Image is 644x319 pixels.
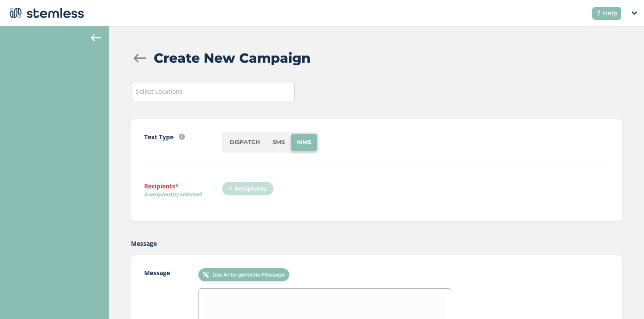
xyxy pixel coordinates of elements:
[7,4,84,22] img: logo-dark-0685b13c.svg
[603,9,618,18] span: Help
[179,134,185,140] img: icon-info-236977d2.svg
[91,34,101,41] img: icon-arrow-back-accent-c549486e.svg
[154,48,311,68] h2: Create New Campaign
[131,239,157,248] label: Message
[136,87,183,96] span: Select Locations
[600,277,644,319] iframe: Chat Widget
[266,134,291,151] li: SMS
[632,11,637,15] img: icon_down-arrow-small-66adaf34.svg
[291,134,317,151] li: MMS
[144,132,173,142] label: Text Type
[223,134,266,151] li: DISPATCH
[596,11,601,16] img: icon-help-white-03924b79.svg
[198,268,289,281] button: Use AI to generate Message
[212,271,285,279] span: Use AI to generate Message
[144,181,222,202] label: Recipients*
[144,191,222,198] span: 0 recipient(s) selected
